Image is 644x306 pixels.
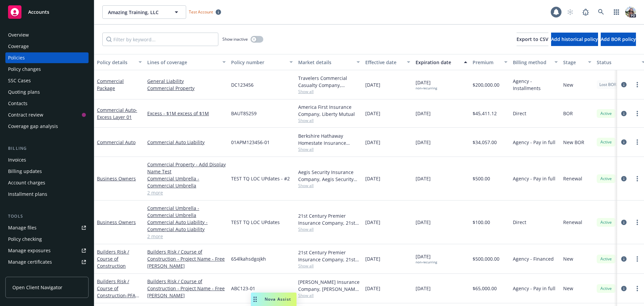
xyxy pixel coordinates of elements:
input: Filter by keyword... [102,33,218,46]
a: Commercial Property [147,85,226,92]
div: Policy number [231,59,285,66]
div: Berkshire Hathaway Homestate Insurance Company, Berkshire Hathaway Homestate Companies (BHHC) [298,132,360,146]
span: Export to CSV [517,36,548,42]
span: TEST TQ LOC UPdates [231,219,280,226]
a: more [633,285,641,293]
span: [DATE] [416,139,431,146]
span: New [563,255,573,262]
span: [DATE] [416,79,437,90]
a: General Liability [147,78,226,85]
div: Premium [473,59,500,66]
span: ABC123-01 [231,285,255,292]
span: [DATE] [365,219,380,226]
span: Show all [298,263,360,269]
span: [DATE] [416,219,431,226]
button: Expiration date [413,54,470,70]
div: 21st Century Premier Insurance Company, 21st Century Insurance Group [298,212,360,226]
span: [DATE] [365,139,380,146]
div: America First Insurance Company, Liberty Mutual [298,103,360,118]
span: $500.00 [473,175,490,182]
a: Manage exposures [5,245,89,256]
span: 654lkahsdgojkh [231,255,266,262]
span: Nova Assist [265,296,291,302]
a: more [633,138,641,146]
span: - Excess Layer 01 [97,107,137,120]
a: circleInformation [620,110,628,118]
a: circleInformation [620,175,628,183]
span: BOR [563,110,573,117]
span: [DATE] [416,175,431,182]
div: Billing [5,145,89,152]
a: Invoices [5,155,89,165]
a: Builders Risk / Course of Construction - Project Name - Free [PERSON_NAME] [147,248,226,269]
div: Installment plans [8,189,47,200]
span: Show all [298,89,360,94]
span: Active [599,256,613,262]
a: Quoting plans [5,87,89,97]
span: Test Account [186,8,224,15]
a: Coverage gap analysis [5,121,89,132]
button: Add historical policy [551,33,598,46]
button: Lines of coverage [145,54,228,70]
div: Manage claims [8,268,42,279]
button: Premium [470,54,510,70]
div: Manage files [8,222,37,233]
div: Manage exposures [8,245,51,256]
span: [DATE] [365,285,380,292]
span: Add historical policy [551,36,598,42]
div: Account charges [8,177,45,188]
span: Show all [298,146,360,152]
a: 2 more [147,233,226,240]
span: [DATE] [365,110,380,117]
span: Show inactive [222,36,248,42]
div: [PERSON_NAME] Insurance Company, [PERSON_NAME] Insurance, CRC Group [298,278,360,293]
a: Manage files [5,222,89,233]
div: Policy details [97,59,135,66]
div: Policies [8,52,25,63]
div: Travelers Commercial Casualty Company, Travelers Insurance [298,75,360,89]
a: Contacts [5,98,89,109]
span: $100.00 [473,219,490,226]
div: Overview [8,30,29,40]
div: Contract review [8,110,43,120]
span: DC123456 [231,81,254,88]
a: Business Owners [97,219,136,225]
a: Policy changes [5,64,89,75]
a: Account charges [5,177,89,188]
a: more [633,81,641,89]
span: [DATE] [416,253,437,264]
span: BAUT85259 [231,110,257,117]
span: Show all [298,226,360,232]
div: Tools [5,213,89,220]
span: Direct [513,110,526,117]
a: Builders Risk / Course of Construction [97,249,129,269]
span: Test Account [189,9,213,15]
div: Drag to move [251,293,259,306]
button: Policy details [94,54,145,70]
span: Agency - Pay in full [513,139,555,146]
a: Policies [5,52,89,63]
span: $65,000.00 [473,285,497,292]
span: Accounts [28,9,49,15]
span: $200,000.00 [473,81,499,88]
a: Billing updates [5,166,89,177]
div: Expiration date [416,59,460,66]
span: TEST TQ LOC UPdates - #2 [231,175,290,182]
span: Renewal [563,175,582,182]
div: Effective date [365,59,403,66]
div: Status [597,59,638,66]
a: Manage claims [5,268,89,279]
div: Billing method [513,59,550,66]
a: Commercial Umbrella - Commercial Umbrella [147,175,226,189]
span: $500,000.00 [473,255,499,262]
span: Active [599,176,613,182]
span: Lost BOR [599,82,616,88]
a: circleInformation [620,138,628,146]
a: Installment plans [5,189,89,200]
a: Manage certificates [5,257,89,267]
span: $34,057.00 [473,139,497,146]
a: Commercial Auto [97,107,137,120]
a: Commercial Auto Liability - Commercial Auto Liability [147,219,226,233]
a: circleInformation [620,218,628,226]
span: Add BOR policy [601,36,636,42]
